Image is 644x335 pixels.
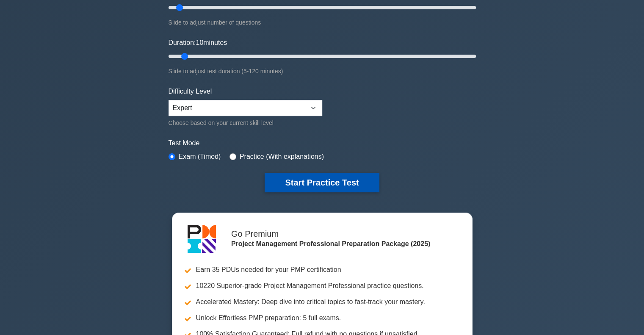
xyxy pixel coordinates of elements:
label: Exam (Timed) [179,152,221,162]
div: Choose based on your current skill level [169,118,322,128]
div: Slide to adjust test duration (5-120 minutes) [169,66,476,76]
label: Test Mode [169,138,476,148]
label: Duration: minutes [169,38,227,48]
label: Practice (With explanations) [240,152,324,162]
button: Start Practice Test [265,173,379,192]
div: Slide to adjust number of questions [169,17,476,28]
span: 10 [196,39,203,46]
label: Difficulty Level [169,86,212,97]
